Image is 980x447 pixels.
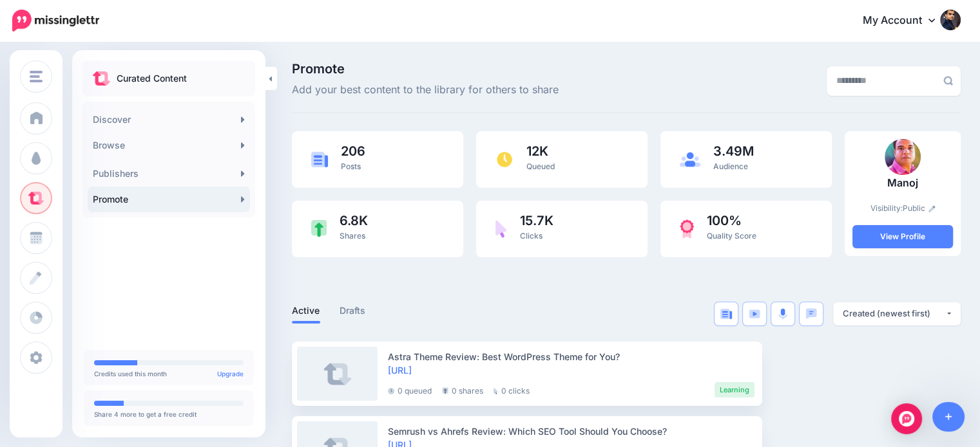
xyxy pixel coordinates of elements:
[442,382,483,397] li: 0 shares
[117,71,187,86] p: Curated Content
[707,214,756,227] span: 100%
[526,145,555,158] span: 12K
[341,145,365,158] span: 206
[88,161,250,187] a: Publishers
[128,75,139,85] img: tab_keywords_by_traffic_grey.svg
[928,205,936,212] img: pencil.png
[852,202,953,215] p: Visibility:
[93,71,110,86] img: curate.png
[778,308,787,320] img: microphone.png
[34,33,142,44] div: Domain: [DOMAIN_NAME]
[311,152,328,167] img: article-blue.png
[805,308,817,319] img: chat-square-blue.png
[340,303,366,318] a: Drafts
[341,161,361,171] span: Posts
[494,382,530,397] li: 0 clicks
[311,220,327,237] img: share-green.png
[885,139,921,175] img: Q4V7QUO4NL7KLF7ETPAEVJZD8V2L8K9O_thumb.jpg
[21,33,31,44] img: website_grey.svg
[713,161,748,171] span: Audience
[21,21,31,31] img: logo_orange.svg
[713,145,754,158] span: 3.49M
[388,388,394,394] img: clock-grey-darker.png
[891,403,922,434] div: Open Intercom Messenger
[49,76,115,84] div: Domain Overview
[88,107,250,132] a: Discover
[720,309,732,319] img: article-blue.png
[442,387,448,394] img: share-grey.png
[388,424,754,438] div: Semrush vs Ahrefs Review: Which SEO Tool Should You Choose?
[715,382,754,397] li: Learning
[292,82,559,98] span: Add your best content to the library for others to share
[30,71,43,82] img: menu.png
[850,5,961,37] a: My Account
[680,219,694,239] img: prize-red.png
[680,152,700,167] img: users-blue.png
[494,388,498,394] img: pointer-grey.png
[340,214,368,227] span: 6.8K
[292,62,559,75] span: Promote
[852,175,953,192] p: Manoj
[943,76,953,86] img: search-grey-6.png
[340,231,365,241] span: Shares
[707,231,756,241] span: Quality Score
[388,382,432,397] li: 0 queued
[903,203,936,213] a: Public
[520,231,543,241] span: Clicks
[142,76,217,84] div: Keywords by Traffic
[12,10,99,32] img: Missinglettr
[88,187,250,212] a: Promote
[388,365,412,376] a: [URL]
[749,309,760,318] img: video-blue.png
[520,214,553,227] span: 15.7K
[843,307,945,320] div: Created (newest first)
[388,350,754,363] div: Astra Theme Review: Best WordPress Theme for You?
[833,302,961,325] button: Created (newest first)
[852,225,953,248] a: View Profile
[495,151,514,169] img: clock.png
[35,75,45,85] img: tab_domain_overview_orange.svg
[292,303,320,318] a: Active
[36,21,63,31] div: v 4.0.25
[88,132,250,158] a: Browse
[495,220,507,238] img: pointer-purple.png
[526,161,555,171] span: Queued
